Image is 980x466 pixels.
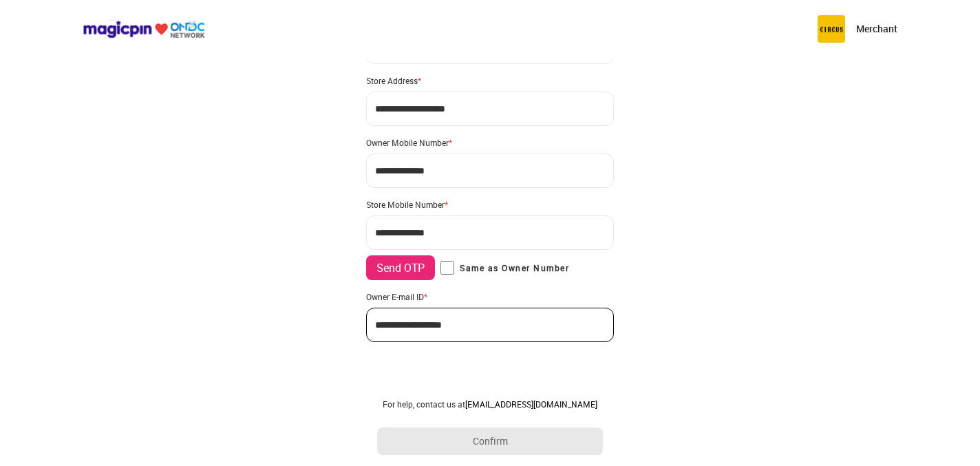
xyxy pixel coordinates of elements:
[465,399,597,410] a: [EMAIL_ADDRESS][DOMAIN_NAME]
[83,20,205,39] img: ondc-logo-new-small.8a59708e.svg
[440,261,454,275] input: Same as Owner Number
[818,15,845,43] img: circus.b677b59b.png
[366,255,435,280] button: Send OTP
[366,75,614,86] div: Store Address
[366,291,614,302] div: Owner E-mail ID
[440,261,569,275] label: Same as Owner Number
[366,137,614,148] div: Owner Mobile Number
[377,427,603,455] button: Confirm
[856,22,897,36] p: Merchant
[377,399,603,410] div: For help, contact us at
[366,199,614,210] div: Store Mobile Number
